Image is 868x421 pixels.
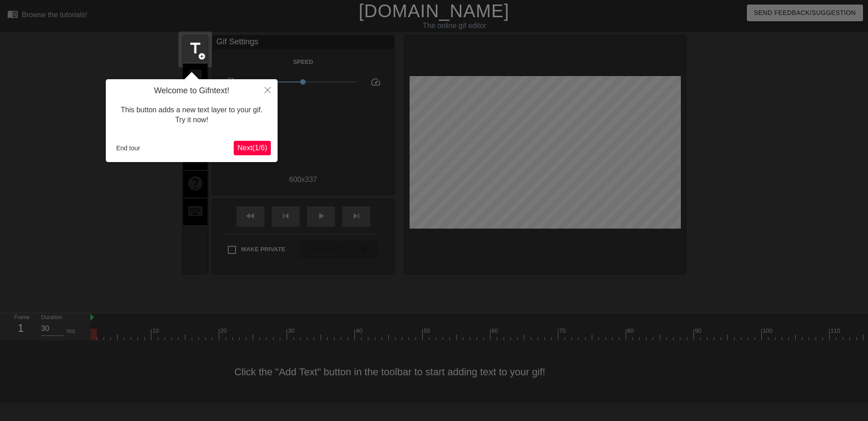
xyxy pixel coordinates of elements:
[237,144,267,152] span: Next ( 1 / 6 )
[258,79,278,100] button: Close
[113,86,271,96] h4: Welcome to Gifntext!
[113,141,144,155] button: End tour
[113,96,271,134] div: This button adds a new text layer to your gif. Try it now!
[234,141,271,155] button: Next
